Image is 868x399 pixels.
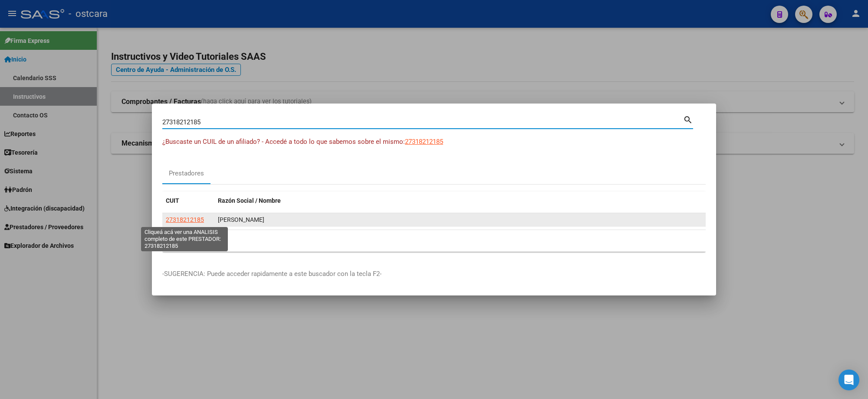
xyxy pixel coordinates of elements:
[683,114,693,124] mat-icon: search
[405,138,443,146] span: 27318212185
[166,216,204,223] span: 27318212185
[838,370,859,390] div: Open Intercom Messenger
[162,191,214,210] datatable-header-cell: CUIT
[166,197,179,204] span: CUIT
[162,138,405,146] span: ¿Buscaste un CUIL de un afiliado? - Accedé a todo lo que sabemos sobre el mismo:
[169,169,204,178] div: Prestadores
[218,197,281,204] span: Razón Social / Nombre
[162,230,706,252] div: 1 total
[162,269,706,279] p: -SUGERENCIA: Puede acceder rapidamente a este buscador con la tecla F2-
[214,191,706,210] datatable-header-cell: Razón Social / Nombre
[218,215,702,225] div: [PERSON_NAME]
